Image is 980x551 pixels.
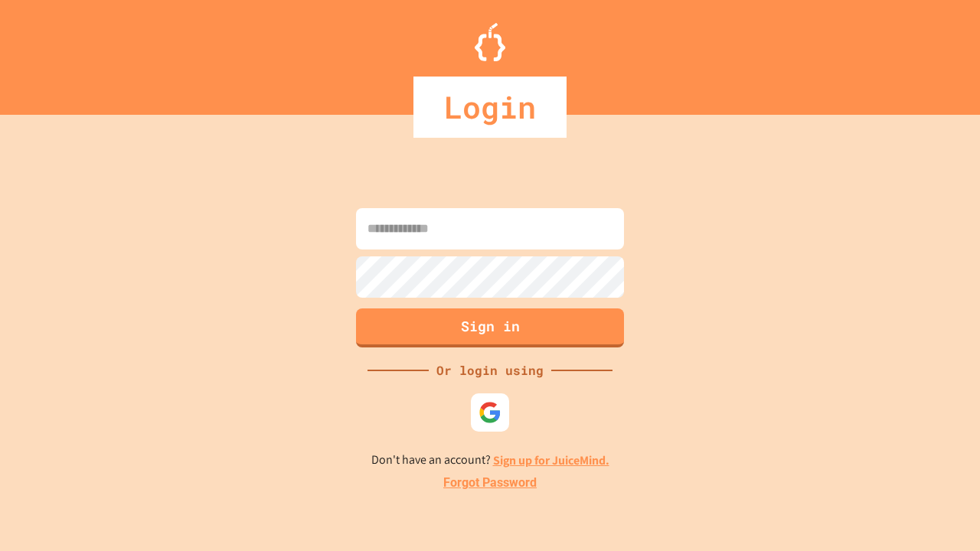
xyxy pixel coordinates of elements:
[371,451,609,470] p: Don't have an account?
[479,401,501,424] img: google-icon.svg
[493,452,609,468] a: Sign up for JuiceMind.
[356,308,624,347] button: Sign in
[443,474,537,492] a: Forgot Password
[429,361,551,380] div: Or login using
[413,77,567,138] div: Login
[475,23,505,61] img: Logo.svg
